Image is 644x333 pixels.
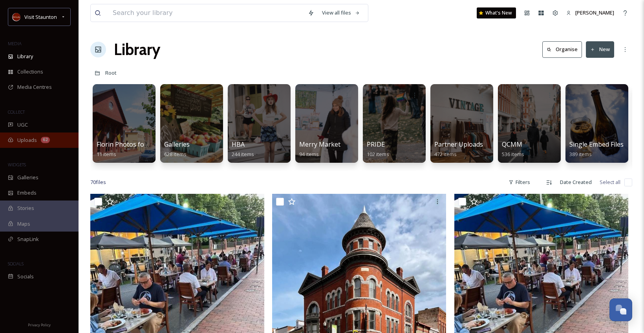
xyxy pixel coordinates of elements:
[97,151,116,158] span: 11 items
[542,41,586,57] a: Organise
[299,141,340,158] a: Merry Market94 items
[17,121,28,129] span: UGC
[8,261,24,267] span: SOCIALS
[97,141,209,158] a: Florin Photos for Staunton CVB usage11 items
[17,174,38,181] span: Galleries
[114,38,160,61] a: Library
[600,178,620,186] span: Select all
[575,9,614,16] span: [PERSON_NAME]
[232,140,245,149] span: HBA
[477,7,516,18] a: What's New
[17,68,43,75] span: Collections
[434,151,457,158] span: 472 items
[8,40,22,46] span: MEDIA
[17,273,34,280] span: Socials
[17,53,33,60] span: Library
[24,13,57,20] span: Visit Staunton
[569,151,592,158] span: 389 items
[41,137,50,143] div: 62
[569,141,624,158] a: Single Embed Files389 items
[105,68,117,77] a: Root
[586,41,614,57] button: New
[28,320,51,329] a: Privacy Policy
[542,41,582,57] button: Organise
[299,151,319,158] span: 94 items
[299,140,340,149] span: Merry Market
[434,141,483,158] a: Partner Uploads472 items
[502,140,522,149] span: QCMM
[232,141,254,158] a: HBA244 items
[164,140,190,149] span: Galleries
[367,141,389,158] a: PRIDE102 items
[13,13,20,21] img: images.png
[367,151,389,158] span: 102 items
[318,5,364,20] a: View all files
[505,175,534,190] div: Filters
[109,4,304,22] input: Search your library
[556,175,596,190] div: Date Created
[8,109,25,115] span: COLLECT
[367,140,385,149] span: PRIDE
[569,140,624,149] span: Single Embed Files
[17,235,39,243] span: SnapLink
[502,151,524,158] span: 536 items
[90,178,106,186] span: 70 file s
[17,136,37,144] span: Uploads
[105,69,117,76] span: Root
[28,322,51,327] span: Privacy Policy
[502,141,524,158] a: QCMM536 items
[562,5,618,20] a: [PERSON_NAME]
[97,140,209,149] span: Florin Photos for Staunton CVB usage
[609,298,632,321] button: Open Chat
[17,220,30,228] span: Maps
[434,140,483,149] span: Partner Uploads
[17,189,37,197] span: Embeds
[164,151,187,158] span: 628 items
[164,141,190,158] a: Galleries628 items
[17,83,52,91] span: Media Centres
[232,151,254,158] span: 244 items
[8,162,26,167] span: WIDGETS
[17,204,34,212] span: Stories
